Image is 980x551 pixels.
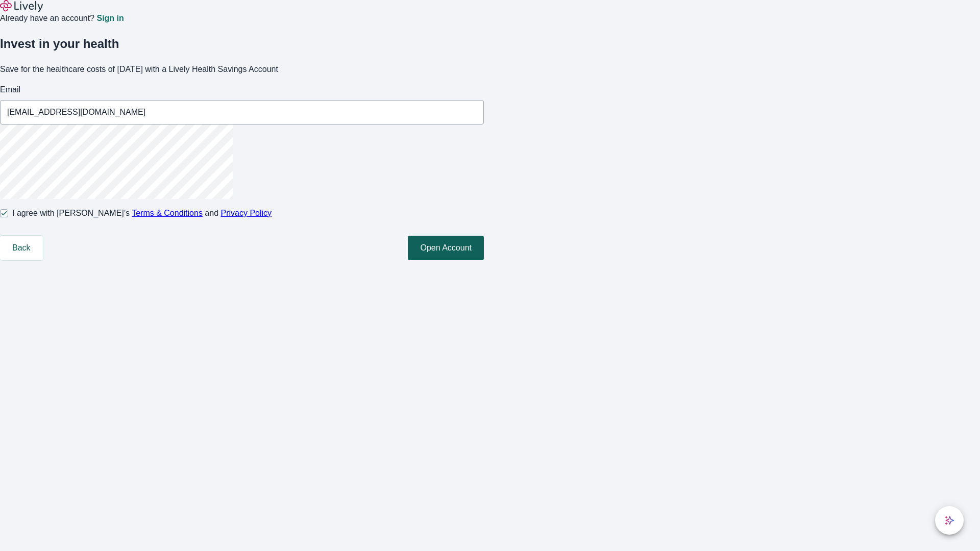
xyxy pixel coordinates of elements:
a: Sign in [96,14,124,22]
a: Terms & Conditions [132,209,203,217]
button: Open Account [408,236,484,260]
button: chat [935,506,964,535]
svg: Lively AI Assistant [944,515,954,525]
a: Privacy Policy [221,209,272,217]
span: I agree with [PERSON_NAME]’s and [12,207,272,219]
